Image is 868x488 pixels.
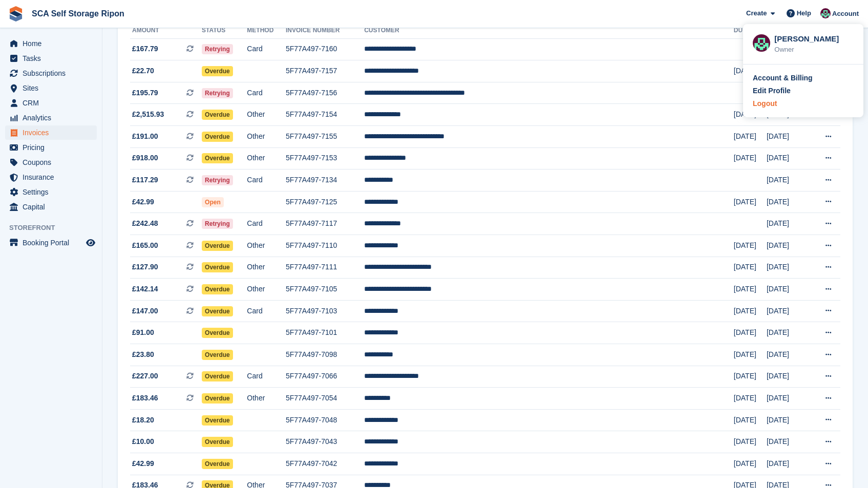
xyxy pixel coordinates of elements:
[767,169,809,192] td: [DATE]
[767,300,809,322] td: [DATE]
[247,82,286,104] td: Card
[734,409,767,431] td: [DATE]
[734,126,767,148] td: [DATE]
[286,126,364,148] td: 5F77A497-7155
[84,237,97,249] a: Preview store
[247,279,286,301] td: Other
[5,170,97,184] a: menu
[734,300,767,322] td: [DATE]
[767,409,809,431] td: [DATE]
[286,104,364,126] td: 5F77A497-7154
[23,140,84,155] span: Pricing
[767,453,809,475] td: [DATE]
[202,393,233,404] span: Overdue
[247,300,286,322] td: Card
[23,111,84,125] span: Analytics
[202,88,233,98] span: Retrying
[8,6,24,22] img: stora-icon-8386f47178a22dfd0bd8f6a31ec36ba5ce8667c1dd55bd0f319d3a0aa187defe.svg
[286,388,364,410] td: 5F77A497-7054
[286,300,364,322] td: 5F77A497-7103
[286,60,364,82] td: 5F77A497-7157
[286,431,364,453] td: 5F77A497-7043
[734,388,767,410] td: [DATE]
[247,213,286,235] td: Card
[797,8,811,18] span: Help
[247,257,286,279] td: Other
[286,147,364,169] td: 5F77A497-7153
[130,23,202,39] th: Amount
[247,366,286,388] td: Card
[286,213,364,235] td: 5F77A497-7117
[132,415,154,426] span: £18.20
[5,36,97,51] a: menu
[767,191,809,213] td: [DATE]
[286,169,364,192] td: 5F77A497-7134
[132,436,154,447] span: £10.00
[132,88,158,98] span: £195.79
[767,279,809,301] td: [DATE]
[247,235,286,257] td: Other
[734,453,767,475] td: [DATE]
[286,344,364,366] td: 5F77A497-7098
[247,388,286,410] td: Other
[753,73,813,83] div: Account & Billing
[286,82,364,104] td: 5F77A497-7156
[767,388,809,410] td: [DATE]
[753,86,854,96] a: Edit Profile
[286,235,364,257] td: 5F77A497-7110
[202,197,224,207] span: Open
[23,170,84,184] span: Insurance
[23,185,84,199] span: Settings
[5,125,97,140] a: menu
[5,155,97,169] a: menu
[286,191,364,213] td: 5F77A497-7125
[132,349,154,360] span: £23.80
[202,23,247,39] th: Status
[247,147,286,169] td: Other
[767,257,809,279] td: [DATE]
[734,322,767,344] td: [DATE]
[767,126,809,148] td: [DATE]
[5,111,97,125] a: menu
[734,366,767,388] td: [DATE]
[202,175,233,185] span: Retrying
[132,44,158,54] span: £167.79
[753,34,770,52] img: Sam Chapman
[247,126,286,148] td: Other
[767,431,809,453] td: [DATE]
[23,81,84,95] span: Sites
[767,213,809,235] td: [DATE]
[286,257,364,279] td: 5F77A497-7111
[734,235,767,257] td: [DATE]
[734,344,767,366] td: [DATE]
[767,322,809,344] td: [DATE]
[132,240,158,251] span: £165.00
[5,200,97,214] a: menu
[202,350,233,360] span: Overdue
[734,104,767,126] td: [DATE]
[132,197,154,207] span: £42.99
[132,262,158,272] span: £127.90
[23,66,84,80] span: Subscriptions
[132,371,158,381] span: £227.00
[132,131,158,142] span: £191.00
[286,453,364,475] td: 5F77A497-7042
[774,45,854,55] div: Owner
[23,200,84,214] span: Capital
[286,322,364,344] td: 5F77A497-7101
[202,328,233,338] span: Overdue
[202,132,233,142] span: Overdue
[5,51,97,66] a: menu
[202,241,233,251] span: Overdue
[753,98,854,109] a: Logout
[746,8,767,18] span: Create
[286,279,364,301] td: 5F77A497-7105
[767,366,809,388] td: [DATE]
[774,33,854,43] div: [PERSON_NAME]
[9,223,102,233] span: Storefront
[132,327,154,338] span: £91.00
[202,44,233,54] span: Retrying
[734,257,767,279] td: [DATE]
[5,96,97,110] a: menu
[753,86,791,96] div: Edit Profile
